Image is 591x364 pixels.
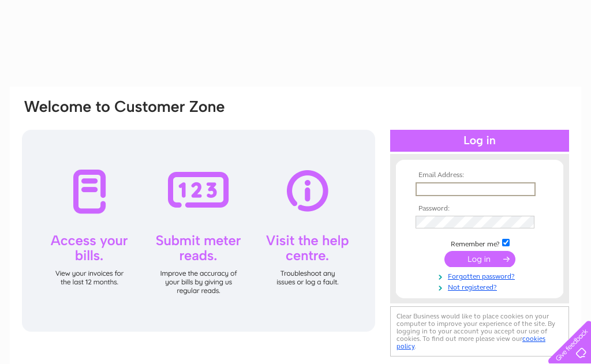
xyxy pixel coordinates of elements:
td: Remember me? [413,237,547,249]
a: cookies policy [397,335,545,350]
input: Submit [444,251,515,267]
th: Password: [413,205,547,213]
div: Clear Business would like to place cookies on your computer to improve your experience of the sit... [390,306,569,357]
a: Forgotten password? [416,270,547,281]
th: Email Address: [413,171,547,179]
a: Not registered? [416,281,547,292]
